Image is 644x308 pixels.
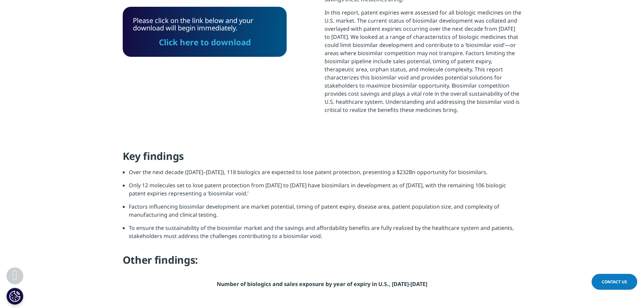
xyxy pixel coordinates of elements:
p: Number of biologics and sales exposure by year of expiry in U.S., [DATE]-[DATE] [123,280,522,293]
h4: Key findings [123,149,522,168]
h4: Other findings: [123,253,522,272]
span: Contact Us [602,279,627,285]
a: Click here to download [159,37,251,48]
li: To ensure the sustainability of the biosimilar market and the savings and affordability benefits ... [129,224,522,245]
p: In this report, patent expiries were assessed for all biologic medicines on the U.S. market. The ... [325,8,522,119]
li: Only 12 molecules set to lose patent protection from [DATE] to [DATE] have biosimilars in develop... [129,181,522,203]
div: Please click on the link below and your download will begin immediately. [133,17,277,47]
button: Cookies Settings [6,288,23,305]
a: Contact Us [592,274,637,290]
li: Over the next decade ([DATE]–[DATE]), 118 biologics are expected to lose patent protection, prese... [129,168,522,181]
li: Factors influencing biosimilar development are market potential, timing of patent expiry, disease... [129,203,522,224]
